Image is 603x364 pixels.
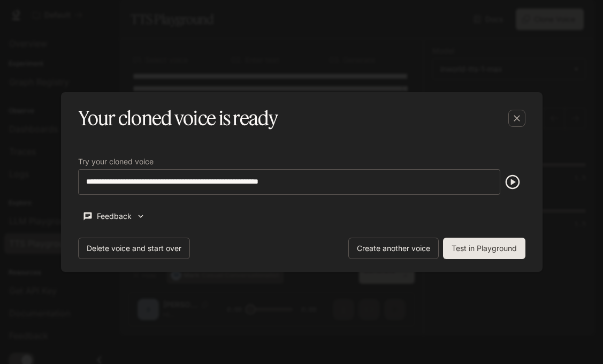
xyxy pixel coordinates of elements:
button: Delete voice and start over [78,238,190,259]
button: Feedback [78,208,151,225]
button: Create another voice [348,238,439,259]
p: Try your cloned voice [78,158,154,165]
h5: Your cloned voice is ready [78,105,278,132]
button: Test in Playground [443,238,525,259]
